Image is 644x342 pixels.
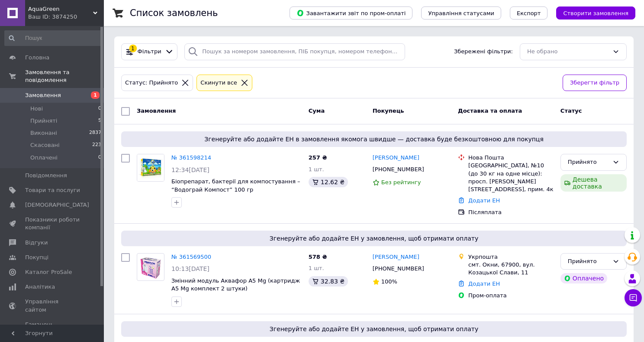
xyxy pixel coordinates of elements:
[92,141,101,149] span: 223
[123,78,180,88] div: Статус: Прийнято
[517,10,541,16] span: Експорт
[309,276,348,287] div: 32.83 ₴
[171,154,211,161] a: № 361598214
[4,30,102,46] input: Пошук
[25,321,80,336] span: Гаманець компанії
[171,265,209,272] span: 10:13[DATE]
[125,325,623,333] span: Згенеруйте або додайте ЕН у замовлення, щоб отримати оплату
[428,10,494,16] span: Управління статусами
[89,129,101,137] span: 2837
[309,254,327,260] span: 578 ₴
[373,107,404,114] span: Покупець
[199,78,239,88] div: Cкинути все
[563,10,628,16] span: Створити замовлення
[309,265,324,271] span: 1 шт.
[137,253,164,281] a: Фото товару
[25,298,80,313] span: Управління сайтом
[309,107,325,114] span: Cума
[137,254,164,280] img: Фото товару
[98,105,101,113] span: 0
[129,45,137,52] div: 1
[91,91,100,99] span: 1
[570,78,619,88] span: Зберегти фільтр
[454,48,513,56] span: Збережені фільтри:
[25,254,48,261] span: Покупці
[137,107,176,114] span: Замовлення
[98,154,101,162] span: 0
[30,105,43,113] span: Нові
[25,54,49,62] span: Головна
[25,91,61,99] span: Замовлення
[371,164,426,175] div: [PHONE_NUMBER]
[30,141,60,149] span: Скасовані
[468,197,500,204] a: Додати ЕН
[373,154,419,162] a: [PERSON_NAME]
[25,268,72,276] span: Каталог ProSale
[290,7,412,20] button: Завантажити звіт по пром-оплаті
[527,47,609,56] div: Не обрано
[560,174,627,192] div: Дешева доставка
[30,129,57,137] span: Виконані
[547,10,635,16] a: Створити замовлення
[25,239,48,247] span: Відгуки
[625,289,642,306] button: Чат з покупцем
[309,166,324,173] span: 1 шт.
[125,135,623,143] span: Згенеруйте або додайте ЕН в замовлення якомога швидше — доставка буде безкоштовною для покупця
[25,68,104,84] span: Замовлення та повідомлення
[421,7,501,20] button: Управління статусами
[25,172,67,179] span: Повідомлення
[25,216,80,231] span: Показники роботи компанії
[510,7,548,20] button: Експорт
[25,201,89,209] span: [DEMOGRAPHIC_DATA]
[138,48,161,56] span: Фільтри
[563,75,627,91] button: Зберегти фільтр
[568,257,609,266] div: Прийнято
[184,43,405,60] input: Пошук за номером замовлення, ПІБ покупця, номером телефону, Email, номером накладної
[468,261,554,277] div: смт. Окни, 67900, вул. Козацької Слави, 11
[458,107,522,114] span: Доставка та оплата
[171,277,300,292] a: Змінний модуль Аквафор А5 Mg (картридж А5 Mg комплект 2 штуки)
[468,162,554,193] div: [GEOGRAPHIC_DATA], №10 (до 30 кг на одне місце): просп. [PERSON_NAME][STREET_ADDRESS], прим. 4к
[381,278,397,285] span: 100%
[25,186,80,194] span: Товари та послуги
[381,179,421,186] span: Без рейтингу
[137,154,164,181] img: Фото товару
[98,117,101,125] span: 5
[468,280,500,287] a: Додати ЕН
[30,117,57,125] span: Прийняті
[130,8,218,18] h1: Список замовлень
[556,7,635,20] button: Створити замовлення
[371,263,426,274] div: [PHONE_NUMBER]
[468,208,554,216] div: Післяплата
[28,5,93,13] span: AquaGreen
[373,253,419,261] a: [PERSON_NAME]
[125,234,623,243] span: Згенеруйте або додайте ЕН у замовлення, щоб отримати оплату
[468,253,554,261] div: Укрпошта
[468,154,554,162] div: Нова Пошта
[560,273,607,283] div: Оплачено
[171,254,211,260] a: № 361569500
[25,283,55,291] span: Аналітика
[296,9,406,17] span: Завантажити звіт по пром-оплаті
[309,154,327,161] span: 257 ₴
[468,292,554,300] div: Пром-оплата
[171,178,300,193] a: Біопрепарат, бактерії для компостування – “Водограй Компост” 100 гр
[309,177,348,187] div: 12.62 ₴
[137,154,164,182] a: Фото товару
[28,13,104,21] div: Ваш ID: 3874250
[30,154,58,162] span: Оплачені
[568,158,609,167] div: Прийнято
[171,166,209,173] span: 12:34[DATE]
[560,107,582,114] span: Статус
